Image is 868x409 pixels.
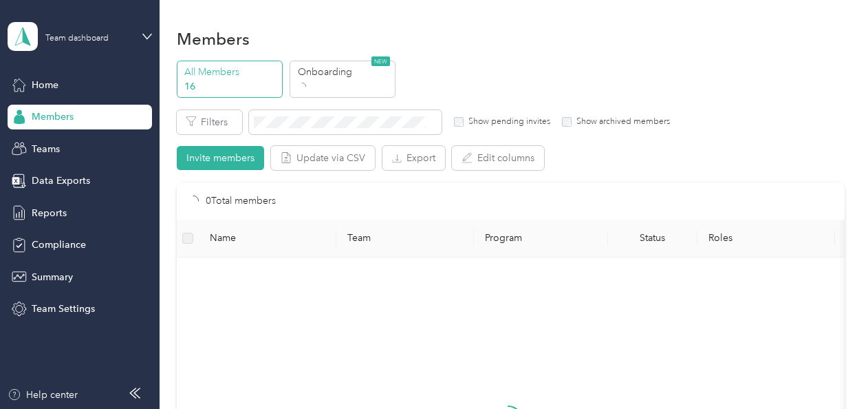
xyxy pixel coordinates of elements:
[452,146,544,170] button: Edit columns
[336,220,474,258] th: Team
[184,65,278,79] p: All Members
[572,116,670,128] label: Show archived members
[177,146,264,170] button: Invite members
[464,116,550,128] label: Show pending invites
[32,238,86,252] span: Compliance
[32,206,67,220] span: Reports
[32,302,95,316] span: Team Settings
[32,270,73,284] span: Summary
[608,220,697,258] th: Status
[184,79,278,94] p: 16
[210,232,325,244] span: Name
[474,220,608,258] th: Program
[177,32,250,46] h1: Members
[45,34,109,43] div: Team dashboard
[177,110,242,134] button: Filters
[298,65,391,79] p: Onboarding
[32,78,58,92] span: Home
[697,220,835,258] th: Roles
[791,332,868,409] iframe: Everlance-gr Chat Button Frame
[8,388,78,402] button: Help center
[382,146,445,170] button: Export
[32,109,74,124] span: Members
[271,146,375,170] button: Update via CSV
[32,174,90,188] span: Data Exports
[199,220,336,258] th: Name
[371,56,390,66] span: NEW
[32,142,60,156] span: Teams
[206,193,276,209] p: 0 Total members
